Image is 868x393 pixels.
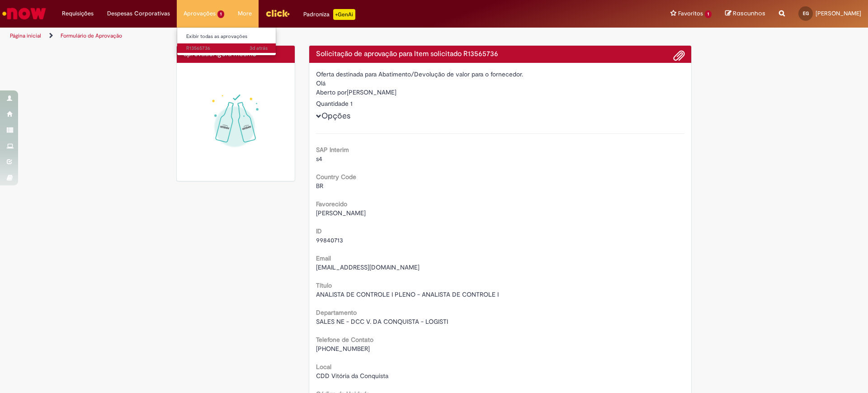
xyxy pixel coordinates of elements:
[316,155,322,163] span: s4
[316,99,685,108] div: Quantidade 1
[250,45,268,52] span: 3d atrás
[816,9,861,17] span: [PERSON_NAME]
[316,254,331,262] b: Email
[725,9,765,18] a: Rascunhos
[184,9,216,18] span: Aprovações
[316,88,685,99] div: [PERSON_NAME]
[316,308,357,317] b: Departamento
[61,32,122,39] a: Formulário de Aprovação
[238,9,252,18] span: More
[333,9,355,20] p: +GenAi
[7,28,572,44] ul: Trilhas de página
[10,32,41,39] a: Página inicial
[316,79,685,88] div: Olá
[316,345,370,353] span: [PHONE_NUMBER]
[316,363,331,371] b: Local
[316,182,323,190] span: BR
[316,146,349,154] b: SAP Interim
[177,43,277,53] a: Aberto R13565736 :
[316,281,332,289] b: Título
[316,290,499,298] span: ANALISTA DE CONTROLE I PLENO - ANALISTA DE CONTROLE I
[316,236,343,244] span: 99840713
[62,9,94,18] span: Requisições
[316,317,448,326] span: SALES NE - DCC V. DA CONQUISTA - LOGISTI
[705,10,712,18] span: 1
[316,336,373,344] b: Telefone de Contato
[316,173,356,181] b: Country Code
[177,27,276,56] ul: Aprovações
[177,32,277,42] a: Exibir todas as aprovações
[803,10,809,16] span: EG
[316,227,322,235] b: ID
[250,45,268,52] time: 26/09/2025 14:47:59
[733,9,765,18] span: Rascunhos
[184,50,288,58] h4: aprovado
[316,88,347,97] label: Aberto por
[316,209,366,217] span: [PERSON_NAME]
[107,9,170,18] span: Despesas Corporativas
[316,50,685,58] h4: Solicitação de aprovação para Item solicitado R13565736
[678,9,703,18] span: Favoritos
[316,372,388,380] span: CDD Vitória da Conquista
[184,70,288,174] img: sucesso_1.gif
[265,6,290,20] img: click_logo_yellow_360x200.png
[303,9,355,20] div: Padroniza
[316,263,420,271] span: [EMAIL_ADDRESS][DOMAIN_NAME]
[217,10,224,18] span: 1
[186,45,268,52] span: R13565736
[316,70,685,79] div: Oferta destinada para Abatimento/Devolução de valor para o fornecedor.
[316,200,347,208] b: Favorecido
[1,5,47,23] img: ServiceNow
